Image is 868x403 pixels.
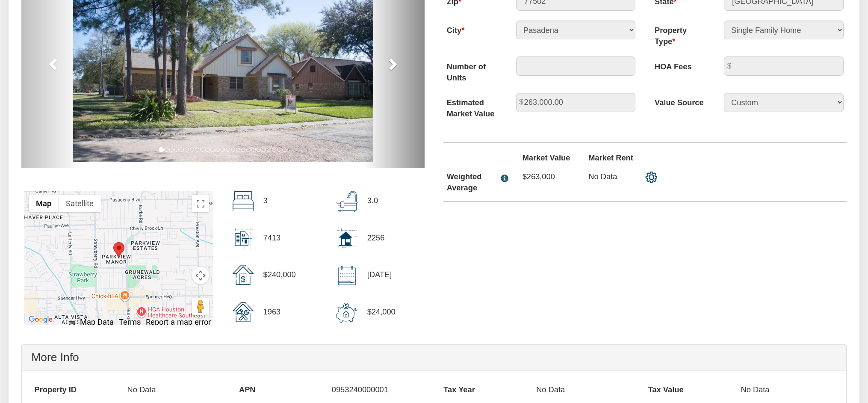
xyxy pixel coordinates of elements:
[192,298,209,315] button: Drag Pegman onto the map to open Street View
[27,314,55,325] img: Google
[233,228,254,249] img: lot_size.svg
[233,191,254,212] img: beds.svg
[337,265,358,286] img: sold_date.svg
[263,191,268,211] p: 3
[645,93,714,108] label: Value Source
[337,228,358,249] img: home_size.svg
[447,171,496,193] div: Weighted Average
[80,319,114,325] button: Map Data
[536,380,614,400] p: No Data
[367,228,385,248] p: 2256
[263,302,281,322] p: 1963
[645,21,714,47] label: Property Type
[645,171,658,184] img: settings.png
[434,380,536,400] label: Tax Year
[31,351,836,364] h4: More Info
[367,265,392,285] p: [DATE]
[337,302,358,323] img: down_payment.svg
[113,242,124,258] div: Marker
[25,380,127,400] label: Property ID
[645,56,714,72] label: HOA Fees
[233,265,254,285] img: sold_price.svg
[192,267,209,284] button: Map camera controls
[263,265,296,285] p: $240,000
[192,195,209,212] button: Toggle fullscreen view
[119,317,141,326] a: Terms (opens in new tab)
[367,302,396,322] p: $24,000
[233,302,254,322] img: year_built.svg
[437,21,506,36] label: City
[367,191,378,211] p: 3.0
[638,380,741,400] label: Tax Value
[27,314,55,325] a: Open this area in Google Maps (opens a new window)
[146,317,211,326] a: Report a map error
[29,195,59,212] button: Show street map
[513,152,579,163] label: Market Value
[59,195,101,212] button: Show satellite imagery
[69,319,75,325] button: Keyboard shortcuts
[523,171,570,182] p: $263,000
[337,191,358,212] img: bath.svg
[741,380,818,400] p: No Data
[263,228,281,248] p: 7413
[579,152,645,163] label: Market Rent
[127,380,204,400] p: No Data
[437,93,506,119] label: Estimated Market Value
[230,380,332,400] label: APN
[437,56,506,83] label: Number of Units
[588,171,635,182] p: No Data
[332,380,409,400] p: 0953240000001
